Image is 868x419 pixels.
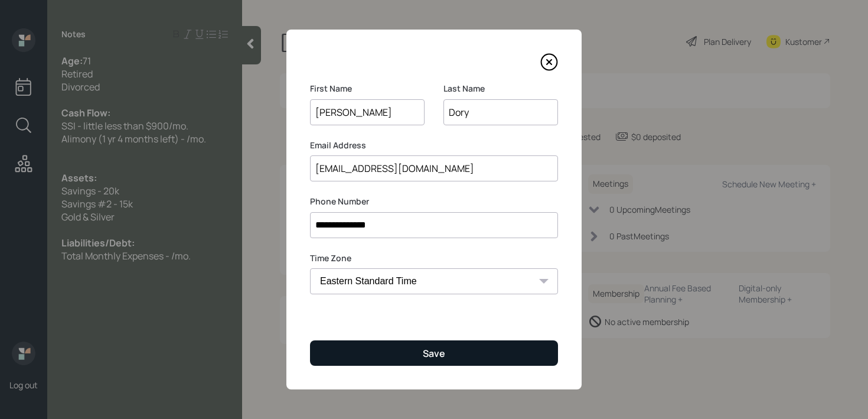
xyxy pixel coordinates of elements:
label: First Name [310,83,425,95]
label: Phone Number [310,196,558,207]
div: Save [423,347,445,360]
label: Time Zone [310,252,558,264]
label: Last Name [443,83,558,95]
label: Email Address [310,139,558,151]
button: Save [310,340,558,366]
